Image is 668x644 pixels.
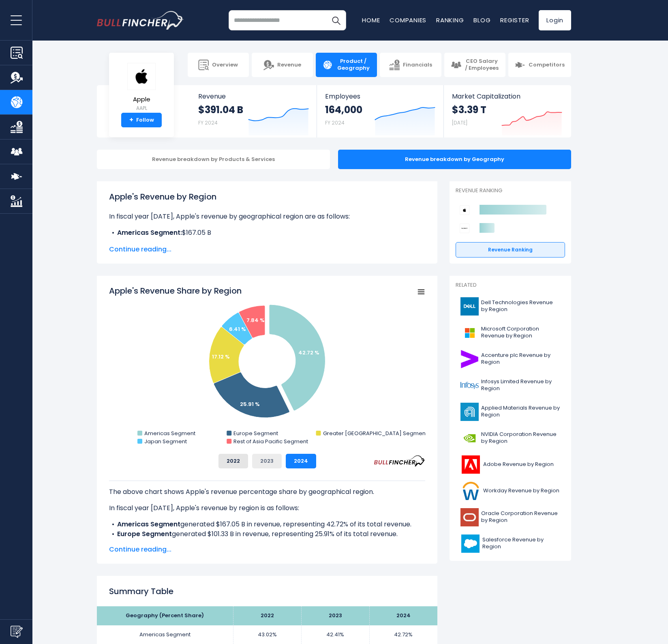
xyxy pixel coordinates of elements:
[97,150,330,169] div: Revenue breakdown by Products & Services
[109,545,425,554] span: Continue reading...
[460,223,469,233] img: Sony Group Corporation competitors logo
[452,103,486,116] strong: $3.39 T
[109,191,425,203] h1: Apple's Revenue by Region
[198,92,309,100] span: Revenue
[481,352,560,366] span: Accenture plc Revenue by Region
[460,482,481,500] img: WDAY logo
[252,454,282,468] button: 2023
[456,322,565,344] a: Microsoft Corporation Revenue by Region
[481,378,560,392] span: Infosys Limited Revenue by Region
[286,454,316,468] button: 2024
[456,401,565,423] a: Applied Materials Revenue by Region
[212,62,238,69] span: Overview
[369,606,437,625] th: 2024
[109,238,425,247] li: $101.33 B
[460,403,479,421] img: AMAT logo
[452,92,562,100] span: Market Capitalization
[473,16,490,24] a: Blog
[109,585,425,597] h2: Summary Table
[460,508,479,526] img: ORCL logo
[483,461,554,468] span: Adobe Revenue by Region
[456,242,565,258] a: Revenue Ranking
[127,105,156,112] small: AAPL
[456,348,565,370] a: Accenture plc Revenue by Region
[127,62,156,113] a: Apple AAPL
[97,606,233,625] th: Geography (Percent Share)
[390,16,426,24] a: Companies
[109,212,425,221] p: In fiscal year [DATE], Apple's revenue by geographical region are as follows:
[277,62,301,69] span: Revenue
[233,438,308,445] text: Rest of Asia Pacific Segment
[456,295,565,318] a: Dell Technologies Revenue by Region
[325,103,362,116] strong: 164,000
[456,506,565,528] a: Oracle Corporation Revenue by Region
[117,529,172,539] b: Europe Segment
[456,282,565,289] p: Related
[233,606,301,625] th: 2022
[233,429,278,437] text: Europe Segment
[460,297,479,316] img: DELL logo
[121,113,162,127] a: +Follow
[338,150,571,169] div: Revenue breakdown by Geography
[482,537,560,550] span: Salesforce Revenue by Region
[500,16,529,24] a: Register
[436,16,464,24] a: Ranking
[481,405,560,419] span: Applied Materials Revenue by Region
[456,427,565,449] a: NVIDIA Corporation Revenue by Region
[109,487,425,497] p: The above chart shows Apple's revenue percentage share by geographical region.
[188,53,249,77] a: Overview
[456,532,565,555] a: Salesforce Revenue by Region
[144,438,187,445] text: Japan Segment
[218,454,248,468] button: 2022
[325,92,435,100] span: Employees
[481,299,560,313] span: Dell Technologies Revenue by Region
[460,429,479,447] img: NVDA logo
[336,58,370,72] span: Product / Geography
[198,119,218,126] small: FY 2024
[460,376,479,395] img: INFY logo
[481,510,560,524] span: Oracle Corporation Revenue by Region
[252,53,313,77] a: Revenue
[190,85,317,137] a: Revenue $391.04 B FY 2024
[117,519,180,529] b: Americas Segment
[301,606,369,625] th: 2023
[465,58,499,72] span: CEO Salary / Employees
[460,535,480,553] img: CRM logo
[129,116,133,124] strong: +
[481,431,560,445] span: NVIDIA Corporation Revenue by Region
[298,349,319,356] text: 42.72 %
[109,285,425,447] svg: Apple's Revenue Share by Region
[456,374,565,397] a: Infosys Limited Revenue by Region
[323,429,427,437] text: Greater [GEOGRAPHIC_DATA] Segment
[109,519,425,529] li: generated $167.05 B in revenue, representing 42.72% of its total revenue.
[109,228,425,238] li: $167.05 B
[109,503,425,513] p: In fiscal year [DATE], Apple's revenue by region is as follows:
[109,529,425,539] li: generated $101.33 B in revenue, representing 25.91% of its total revenue.
[117,238,173,247] b: Europe Segment:
[380,53,441,77] a: Financials
[97,11,184,30] a: Go to homepage
[97,11,184,30] img: bullfincher logo
[198,103,243,116] strong: $391.04 B
[444,85,570,137] a: Market Capitalization $3.39 T [DATE]
[246,316,265,324] text: 7.84 %
[444,53,505,77] a: CEO Salary / Employees
[456,187,565,194] p: Revenue Ranking
[212,353,230,361] text: 17.12 %
[403,62,432,69] span: Financials
[362,16,380,24] a: Home
[460,324,479,342] img: MSFT logo
[240,400,260,408] text: 25.91 %
[144,429,195,437] text: Americas Segment
[483,487,559,494] span: Workday Revenue by Region
[109,539,425,558] li: generated $66.95 B in revenue, representing 17.12% of its total revenue.
[460,350,479,368] img: ACN logo
[316,53,377,77] a: Product / Geography
[456,453,565,476] a: Adobe Revenue by Region
[529,62,565,69] span: Competitors
[460,455,481,474] img: ADBE logo
[109,481,425,627] div: The for Apple is the Americas Segment, which represents 42.72% of its total revenue. The for Appl...
[229,325,246,333] text: 6.41 %
[539,10,571,30] a: Login
[481,326,560,339] span: Microsoft Corporation Revenue by Region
